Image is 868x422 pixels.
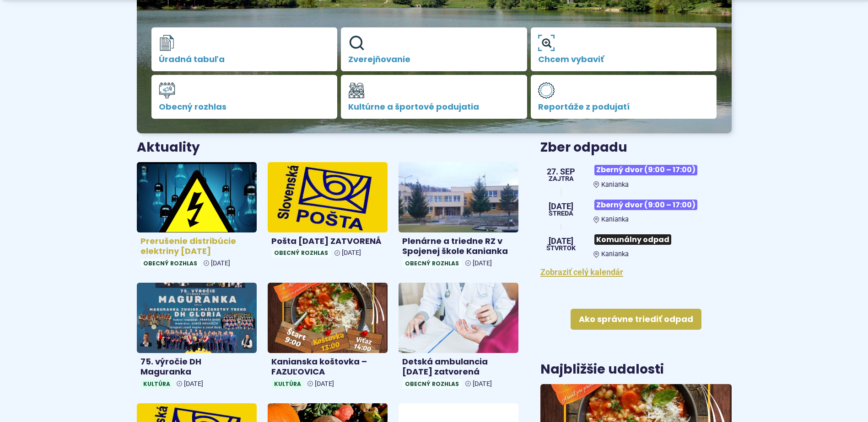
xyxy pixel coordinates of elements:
[159,55,330,64] span: Úradná tabuľa
[271,379,304,389] span: Kultúra
[531,27,717,71] a: Chcem vybaviť
[601,250,629,258] span: Kanianka
[538,55,710,64] span: Chcem vybaviť
[540,267,623,277] a: Zobraziť celý kalendár
[540,231,731,258] a: Komunálny odpad Kanianka [DATE] štvrtok
[184,380,203,388] span: [DATE]
[571,309,701,330] a: Ako správne triediť odpad
[341,27,527,71] a: Zverejňovanie
[315,380,334,388] span: [DATE]
[268,283,388,392] a: Kanianska koštovka – FAZUĽOVICA Kultúra [DATE]
[402,236,515,257] h4: Plenárne a triedne RZ v Spojenej škole Kanianka
[268,162,388,261] a: Pošta [DATE] ZATVORENÁ Obecný rozhlas [DATE]
[271,236,384,247] h4: Pošta [DATE] ZATVORENÁ
[348,102,520,111] span: Kultúrne a športové podujatia
[140,258,200,268] span: Obecný rozhlas
[137,162,257,272] a: Prerušenie distribúcie elektriny [DATE] Obecný rozhlas [DATE]
[594,234,671,245] span: Komunálny odpad
[547,176,575,182] span: Zajtra
[137,283,257,392] a: 75. výročie DH Maguranka Kultúra [DATE]
[601,216,629,223] span: Kanianka
[399,162,518,272] a: Plenárne a triedne RZ v Spojenej škole Kanianka Obecný rozhlas [DATE]
[473,380,492,388] span: [DATE]
[547,168,575,176] span: 27. sep
[341,75,527,119] a: Kultúrne a športové podujatia
[540,196,731,223] a: Zberný dvor (9:00 – 17:00) Kanianka [DATE] streda
[402,258,462,268] span: Obecný rozhlas
[342,249,361,257] span: [DATE]
[151,27,338,71] a: Úradná tabuľa
[271,248,331,258] span: Obecný rozhlas
[540,161,731,189] a: Zberný dvor (9:00 – 17:00) Kanianka 27. sep Zajtra
[140,357,253,377] h4: 75. výročie DH Maguranka
[348,55,520,64] span: Zverejňovanie
[549,211,573,217] span: streda
[546,237,576,245] span: [DATE]
[159,102,330,111] span: Obecný rozhlas
[538,102,710,111] span: Reportáže z podujatí
[402,379,462,389] span: Obecný rozhlas
[473,259,492,267] span: [DATE]
[140,236,253,257] h4: Prerušenie distribúcie elektriny [DATE]
[151,75,338,119] a: Obecný rozhlas
[549,202,573,211] span: [DATE]
[594,165,697,175] span: Zberný dvor (9:00 – 17:00)
[402,357,515,377] h4: Detská ambulancia [DATE] zatvorená
[137,141,200,155] h3: Aktuality
[211,259,230,267] span: [DATE]
[271,357,384,377] h4: Kanianska koštovka – FAZUĽOVICA
[540,363,664,377] h3: Najbližšie udalosti
[399,283,518,392] a: Detská ambulancia [DATE] zatvorená Obecný rozhlas [DATE]
[531,75,717,119] a: Reportáže z podujatí
[594,200,697,210] span: Zberný dvor (9:00 – 17:00)
[601,181,629,189] span: Kanianka
[140,379,173,389] span: Kultúra
[546,245,576,252] span: štvrtok
[540,141,731,155] h3: Zber odpadu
